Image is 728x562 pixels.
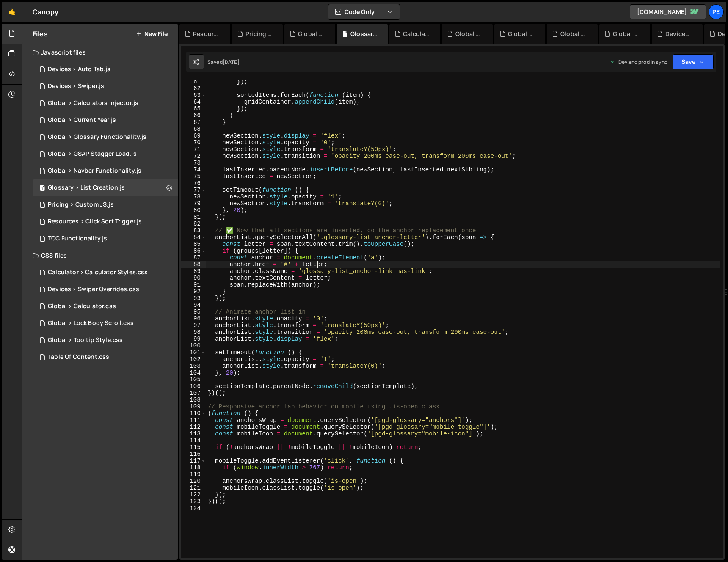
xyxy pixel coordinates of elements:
[223,58,240,66] div: [DATE]
[298,30,325,38] div: Global > Calculators Injector.js
[181,491,206,498] div: 122
[181,302,206,309] div: 94
[181,99,206,105] div: 64
[181,390,206,397] div: 107
[181,92,206,99] div: 63
[181,193,206,200] div: 78
[709,4,724,19] a: Pe
[33,129,178,146] div: 9980/34791.js
[328,4,400,19] button: Code Only
[613,30,640,38] div: Global > Glossary Functionality.js
[181,336,206,342] div: 99
[181,85,206,92] div: 62
[181,119,206,126] div: 67
[33,213,178,230] div: 9980/44346.js
[181,505,206,512] div: 124
[181,424,206,430] div: 112
[181,356,206,363] div: 102
[181,187,206,193] div: 77
[33,230,178,247] div: 9980/35458.js
[33,349,178,366] div: 9980/35465.css
[181,173,206,180] div: 75
[33,196,178,213] div: 9980/40969.js
[181,471,206,478] div: 119
[181,295,206,302] div: 93
[33,179,178,196] div: 9980/36449.js
[48,218,142,226] div: Resources > Click Sort Trigger.js
[48,269,148,276] div: Calculator > Calculator Styles.css
[181,166,206,173] div: 74
[181,485,206,491] div: 121
[181,498,206,505] div: 123
[48,99,138,107] div: Global > Calculators Injector.js
[181,342,206,349] div: 100
[181,478,206,485] div: 120
[33,281,178,298] div: 9980/29956.css
[673,54,714,69] button: Save
[181,397,206,403] div: 108
[48,320,134,327] div: Global > Lock Body Scroll.css
[181,451,206,457] div: 116
[181,383,206,390] div: 106
[181,78,206,85] div: 61
[630,4,706,19] a: [DOMAIN_NAME]
[2,2,22,22] a: 🤙
[181,322,206,329] div: 97
[181,349,206,356] div: 101
[181,200,206,207] div: 79
[48,201,114,209] div: Pricing > Custom JS.js
[181,288,206,295] div: 92
[33,95,178,112] div: 9980/39018.js
[181,417,206,424] div: 111
[455,30,483,38] div: Global > Lock Body Scroll.css
[181,227,206,234] div: 83
[48,303,116,310] div: Global > Calculator.css
[33,163,178,179] div: 9980/31760.js
[665,30,692,38] div: Devices > Swiper.js
[181,160,206,166] div: 73
[193,30,220,38] div: Resources > Click Sort Trigger.js
[181,410,206,417] div: 110
[33,298,178,315] div: 9980/29990.css
[48,66,110,73] div: Devices > Auto Tab.js
[33,78,178,95] div: 9980/29955.js
[181,275,206,281] div: 90
[22,44,178,61] div: Javascript files
[48,286,139,293] div: Devices > Swiper Overrides.css
[33,61,178,78] div: 9980/31959.js
[181,153,206,160] div: 72
[181,444,206,451] div: 115
[181,234,206,241] div: 84
[610,58,667,66] div: Dev and prod in sync
[181,180,206,187] div: 76
[22,247,178,264] div: CSS files
[181,248,206,254] div: 86
[181,464,206,471] div: 118
[181,105,206,112] div: 65
[181,363,206,369] div: 103
[48,150,137,158] div: Global > GSAP Stagger Load.js
[181,132,206,139] div: 69
[136,30,168,37] button: New File
[181,261,206,268] div: 88
[181,207,206,214] div: 80
[33,112,178,129] div: 9980/28447.js
[48,184,125,192] div: Glossary > List Creation.js
[33,264,178,281] div: 9980/38774.css
[48,83,104,90] div: Devices > Swiper.js
[181,112,206,119] div: 66
[181,139,206,146] div: 70
[181,430,206,437] div: 113
[508,30,535,38] div: Global > Navbar Functionality.js
[181,437,206,444] div: 114
[181,241,206,248] div: 85
[181,457,206,464] div: 117
[403,30,430,38] div: Calculator > Calculator Styles.css
[48,133,146,141] div: Global > Glossary Functionality.js
[33,29,48,39] h2: Files
[350,30,378,38] div: Glossary > List Creation.js
[181,146,206,153] div: 71
[181,281,206,288] div: 91
[33,146,178,163] div: 9980/29984.js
